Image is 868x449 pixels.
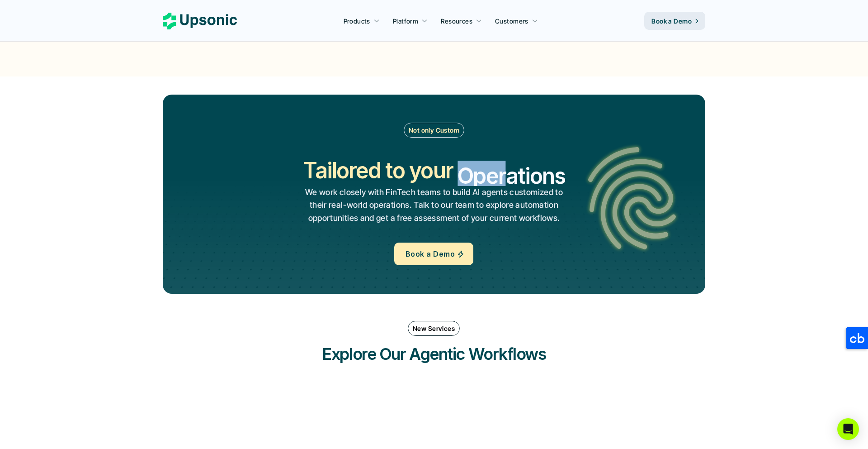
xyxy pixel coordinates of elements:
p: We work closely with FinTech teams to build AI agents customized to their real-world operations. ... [303,186,565,225]
p: Platform [393,16,418,26]
p: Customers [495,16,528,26]
a: Book a Demo [644,12,705,30]
p: Not only Custom [409,125,459,135]
div: Open Intercom Messenger [837,418,859,440]
a: Book a Demo [394,243,473,265]
h3: Explore Our Agentic Workflows [298,343,570,365]
p: New Services [413,324,455,333]
a: Products [338,13,385,29]
p: Book a Demo [651,16,692,26]
p: Resources [441,16,472,26]
p: Book a Demo [406,248,455,261]
h2: Tailored to your [303,155,453,186]
h2: Operations [458,161,565,191]
p: Products [344,16,370,26]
